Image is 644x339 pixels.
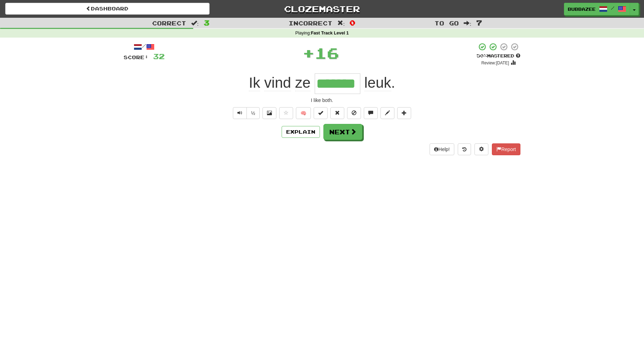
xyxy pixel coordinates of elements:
[282,126,320,138] button: Explain
[360,74,395,91] span: .
[295,74,311,91] span: ze
[124,97,520,104] div: I like both.
[296,107,311,119] button: 🧠
[481,61,509,65] small: Review: [DATE]
[153,52,165,61] span: 32
[264,74,291,91] span: vind
[434,19,459,26] span: To go
[231,107,260,119] div: Text-to-speech controls
[477,53,520,59] div: Mastered
[249,74,260,91] span: Ik
[191,20,199,26] span: :
[315,44,339,62] span: 16
[246,107,260,119] button: ½
[233,107,247,119] button: Play sentence audio (ctl+space)
[464,20,471,26] span: :
[611,6,614,10] span: /
[124,54,149,60] span: Score:
[204,18,210,27] span: 3
[323,124,362,140] button: Next
[5,3,210,15] a: Dashboard
[430,143,454,155] button: Help!
[152,19,186,26] span: Correct
[458,143,471,155] button: Round history (alt+y)
[124,42,165,51] div: /
[397,107,411,119] button: Add to collection (alt+a)
[311,31,349,36] strong: Fast Track Level 1
[492,143,520,155] button: Report
[262,107,276,119] button: Show image (alt+x)
[314,107,328,119] button: Set this sentence to 100% Mastered (alt+m)
[347,107,361,119] button: Ignore sentence (alt+i)
[476,18,482,27] span: 7
[364,74,391,91] span: leuk
[330,107,344,119] button: Reset to 0% Mastered (alt+r)
[477,53,487,58] span: 50 %
[337,20,345,26] span: :
[380,107,394,119] button: Edit sentence (alt+d)
[220,3,424,15] a: Clozemaster
[364,107,378,119] button: Discuss sentence (alt+u)
[289,19,332,26] span: Incorrect
[279,107,293,119] button: Favorite sentence (alt+f)
[303,42,315,63] span: +
[568,6,596,12] span: BubbaZee
[350,18,355,27] span: 0
[564,3,630,15] a: BubbaZee /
